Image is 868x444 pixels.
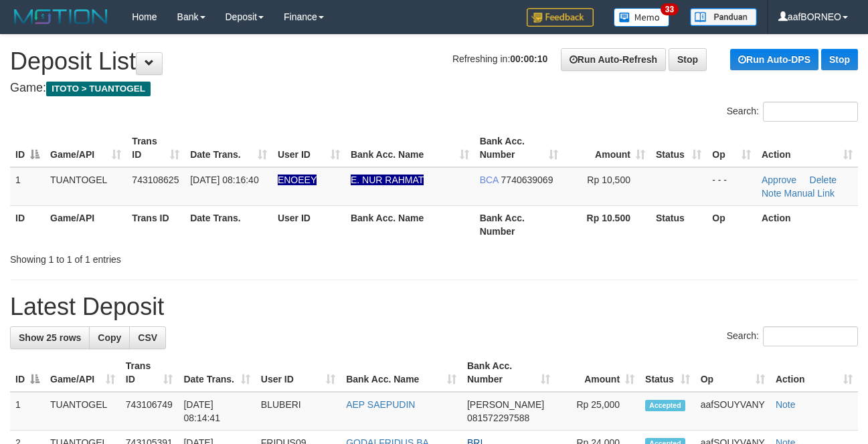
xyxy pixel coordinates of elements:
[19,332,81,343] span: Show 25 rows
[138,332,157,343] span: CSV
[346,399,415,410] a: AEP SAEPUDIN
[467,413,529,423] span: Copy 081572297588 to clipboard
[762,188,782,199] a: Note
[462,354,556,392] th: Bank Acc. Number: activate to sort column ascending
[452,53,547,64] span: Refreshing in:
[45,354,120,392] th: Game/API: activate to sort column ascending
[272,129,345,167] th: User ID: activate to sort column ascending
[690,8,757,26] img: panduan.png
[132,175,179,185] span: 743108625
[126,205,185,243] th: Trans ID
[480,175,499,185] span: BCA
[730,49,818,70] a: Run Auto-DPS
[650,205,707,243] th: Status
[695,354,770,392] th: Op: activate to sort column ascending
[587,175,630,185] span: Rp 10,500
[770,354,858,392] th: Action: activate to sort column ascending
[707,205,756,243] th: Op
[10,247,351,266] div: Showing 1 to 1 of 1 entries
[669,48,707,71] a: Stop
[10,129,45,167] th: ID: activate to sort column descending
[351,175,424,185] a: E. NUR RAHMAT
[10,294,858,320] h1: Latest Deposit
[120,392,179,431] td: 743106749
[126,129,185,167] th: Trans ID: activate to sort column ascending
[561,48,666,71] a: Run Auto-Refresh
[563,129,650,167] th: Amount: activate to sort column ascending
[178,354,255,392] th: Date Trans.: activate to sort column ascending
[821,49,858,70] a: Stop
[661,3,679,15] span: 33
[256,392,341,431] td: BLUBERI
[256,354,341,392] th: User ID: activate to sort column ascending
[645,400,685,411] span: Accepted
[10,48,858,75] h1: Deposit List
[727,326,858,346] label: Search:
[341,354,462,392] th: Bank Acc. Name: activate to sort column ascending
[776,399,796,410] a: Note
[784,188,835,199] a: Manual Link
[345,129,474,167] th: Bank Acc. Name: activate to sort column ascending
[190,175,258,185] span: [DATE] 08:16:40
[178,392,255,431] td: [DATE] 08:14:41
[467,399,544,410] span: [PERSON_NAME]
[129,326,166,349] a: CSV
[614,8,670,27] img: Button%20Memo.svg
[10,354,45,392] th: ID: activate to sort column descending
[510,53,547,64] strong: 00:00:10
[185,129,272,167] th: Date Trans.: activate to sort column ascending
[762,175,796,185] a: Approve
[695,392,770,431] td: aafSOUYVANY
[640,354,695,392] th: Status: activate to sort column ascending
[810,175,837,185] a: Delete
[563,205,650,243] th: Rp 10.500
[46,82,151,96] span: ITOTO > TUANTOGEL
[763,326,858,346] input: Search:
[650,129,707,167] th: Status: activate to sort column ascending
[45,167,126,206] td: TUANTOGEL
[763,102,858,122] input: Search:
[10,205,45,243] th: ID
[707,167,756,206] td: - - -
[45,129,126,167] th: Game/API: activate to sort column ascending
[89,326,130,349] a: Copy
[278,175,317,185] span: Nama rekening ada tanda titik/strip, harap diedit
[501,175,553,185] span: Copy 7740639069 to clipboard
[10,7,112,27] img: MOTION_logo.png
[756,205,858,243] th: Action
[120,354,179,392] th: Trans ID: activate to sort column ascending
[474,129,563,167] th: Bank Acc. Number: activate to sort column ascending
[10,326,90,349] a: Show 25 rows
[10,392,45,431] td: 1
[727,102,858,122] label: Search:
[10,82,858,95] h4: Game:
[474,205,563,243] th: Bank Acc. Number
[756,129,858,167] th: Action: activate to sort column ascending
[345,205,474,243] th: Bank Acc. Name
[10,167,45,206] td: 1
[272,205,345,243] th: User ID
[98,332,121,343] span: Copy
[555,354,640,392] th: Amount: activate to sort column ascending
[45,392,120,431] td: TUANTOGEL
[185,205,272,243] th: Date Trans.
[555,392,640,431] td: Rp 25,000
[45,205,126,243] th: Game/API
[707,129,756,167] th: Op: activate to sort column ascending
[527,8,594,27] img: Feedback.jpg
